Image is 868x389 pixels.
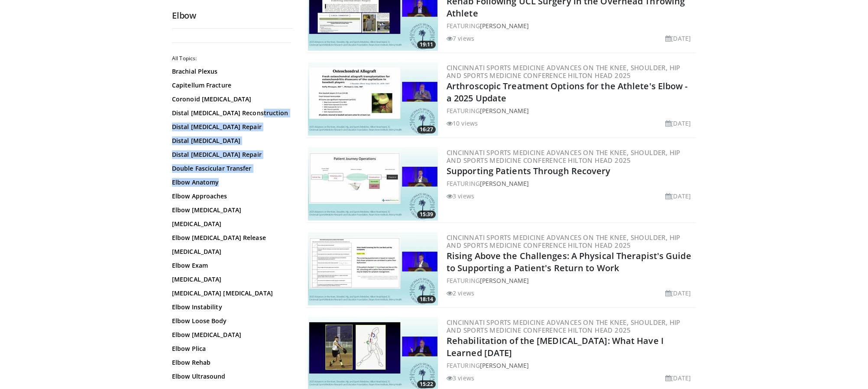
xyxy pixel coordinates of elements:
[480,179,529,188] a: [PERSON_NAME]
[417,295,436,303] span: 18:14
[172,372,289,381] a: Elbow Ultrasound
[172,220,289,228] a: [MEDICAL_DATA]
[172,192,289,201] a: Elbow Approaches
[308,62,438,136] a: 16:27
[447,34,474,43] li: 7 views
[308,232,438,305] img: 78ed684b-847d-4215-99c3-f12a6149b2fe.300x170_q85_crop-smart_upscale.jpg
[665,119,691,128] li: [DATE]
[417,380,436,388] span: 15:22
[480,361,529,370] a: [PERSON_NAME]
[172,247,289,256] a: [MEDICAL_DATA]
[480,107,529,115] a: [PERSON_NAME]
[447,250,691,274] a: Rising Above the Challenges: A Physical Therapist's Guide to Supporting a Patient's Return to Work
[447,80,688,104] a: Arthroscopic Treatment Options for the Athlete's Elbow - a 2025 Update
[665,191,691,201] li: [DATE]
[172,178,289,187] a: Elbow Anatomy
[308,232,438,305] a: 18:14
[172,164,289,173] a: Double Fascicular Transfer
[172,358,289,367] a: Elbow Rehab
[447,233,680,250] a: Cincinnati Sports Medicine Advances on the Knee, Shoulder, Hip and Sports Medicine Conference Hil...
[172,136,289,145] a: Distal [MEDICAL_DATA]
[417,41,436,49] span: 19:11
[172,123,289,131] a: Distal [MEDICAL_DATA] Repair
[417,126,436,133] span: 16:27
[480,22,529,30] a: [PERSON_NAME]
[665,373,691,383] li: [DATE]
[172,303,289,311] a: Elbow Instability
[172,55,291,62] h2: All Topics:
[172,109,289,117] a: Distal [MEDICAL_DATA] Reconstruction
[172,206,289,214] a: Elbow [MEDICAL_DATA]
[417,211,436,218] span: 15:39
[447,106,694,115] div: FEATURING
[172,344,289,353] a: Elbow Plica
[447,361,694,370] div: FEATURING
[172,67,289,76] a: Brachial Plexus
[480,276,529,285] a: [PERSON_NAME]
[172,81,289,90] a: Capitellum Fracture
[447,148,680,165] a: Cincinnati Sports Medicine Advances on the Knee, Shoulder, Hip and Sports Medicine Conference Hil...
[172,261,289,270] a: Elbow Exam
[308,147,438,220] img: 51dba884-bf24-4b9c-bdba-be07f7ceb901.300x170_q85_crop-smart_upscale.jpg
[172,150,289,159] a: Distal [MEDICAL_DATA] Repair
[172,289,289,298] a: [MEDICAL_DATA] [MEDICAL_DATA]
[172,275,289,284] a: [MEDICAL_DATA]
[665,34,691,43] li: [DATE]
[447,289,474,298] li: 2 views
[172,331,289,339] a: Elbow [MEDICAL_DATA]
[447,318,680,334] a: Cincinnati Sports Medicine Advances on the Knee, Shoulder, Hip and Sports Medicine Conference Hil...
[447,179,694,188] div: FEATURING
[447,21,694,30] div: FEATURING
[447,165,611,177] a: Supporting Patients Through Recovery
[172,233,289,242] a: Elbow [MEDICAL_DATA] Release
[172,10,293,21] h2: Elbow
[308,147,438,220] a: 15:39
[447,63,680,80] a: Cincinnati Sports Medicine Advances on the Knee, Shoulder, Hip and Sports Medicine Conference Hil...
[308,62,438,136] img: 89553c90-5087-475f-91cf-48de66148940.300x170_q85_crop-smart_upscale.jpg
[447,276,694,285] div: FEATURING
[447,191,474,201] li: 3 views
[447,119,478,128] li: 10 views
[447,335,664,359] a: Rehabilitation of the [MEDICAL_DATA]: What Have I Learned [DATE]
[172,317,289,325] a: Elbow Loose Body
[447,373,474,383] li: 3 views
[172,95,289,104] a: Coronoid [MEDICAL_DATA]
[665,289,691,298] li: [DATE]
